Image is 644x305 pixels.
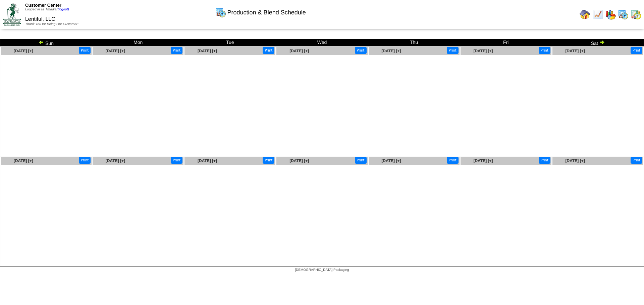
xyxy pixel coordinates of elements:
[605,9,616,20] img: graph.gif
[381,158,401,163] a: [DATE] [+]
[58,8,69,11] a: (logout)
[566,49,585,53] a: [DATE] [+]
[447,157,459,164] button: Print
[171,157,182,164] button: Print
[263,47,274,54] button: Print
[276,39,368,47] td: Wed
[0,39,92,47] td: Sun
[106,158,125,163] a: [DATE] [+]
[14,158,33,163] a: [DATE] [+]
[592,9,603,20] img: line_graph.gif
[295,268,349,272] span: [DEMOGRAPHIC_DATA] Packaging
[631,157,642,164] button: Print
[473,158,493,163] a: [DATE] [+]
[368,39,460,47] td: Thu
[14,49,33,53] a: [DATE] [+]
[289,158,309,163] a: [DATE] [+]
[381,49,401,53] a: [DATE] [+]
[618,9,629,20] img: calendarprod.gif
[25,22,78,26] span: Thank You for Being Our Customer!
[447,47,459,54] button: Print
[171,47,182,54] button: Print
[215,7,226,18] img: calendarprod.gif
[263,157,274,164] button: Print
[580,9,590,20] img: home.gif
[198,158,217,163] a: [DATE] [+]
[198,49,217,53] a: [DATE] [+]
[25,16,55,22] span: Lentiful, LLC
[39,40,44,45] img: arrowleft.gif
[566,158,585,163] a: [DATE] [+]
[227,9,306,16] span: Production & Blend Schedule
[25,3,61,8] span: Customer Center
[355,47,367,54] button: Print
[631,9,641,20] img: calendarinout.gif
[355,157,367,164] button: Print
[79,157,91,164] button: Print
[473,49,493,53] a: [DATE] [+]
[184,39,276,47] td: Tue
[79,47,91,54] button: Print
[460,39,552,47] td: Fri
[25,8,69,11] span: Logged in as Tmadjar
[631,47,642,54] button: Print
[599,40,605,45] img: arrowright.gif
[552,39,644,47] td: Sat
[539,157,550,164] button: Print
[106,49,125,53] a: [DATE] [+]
[3,3,21,25] img: ZoRoCo_Logo(Green%26Foil)%20jpg.webp
[92,39,184,47] td: Mon
[289,49,309,53] a: [DATE] [+]
[539,47,550,54] button: Print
